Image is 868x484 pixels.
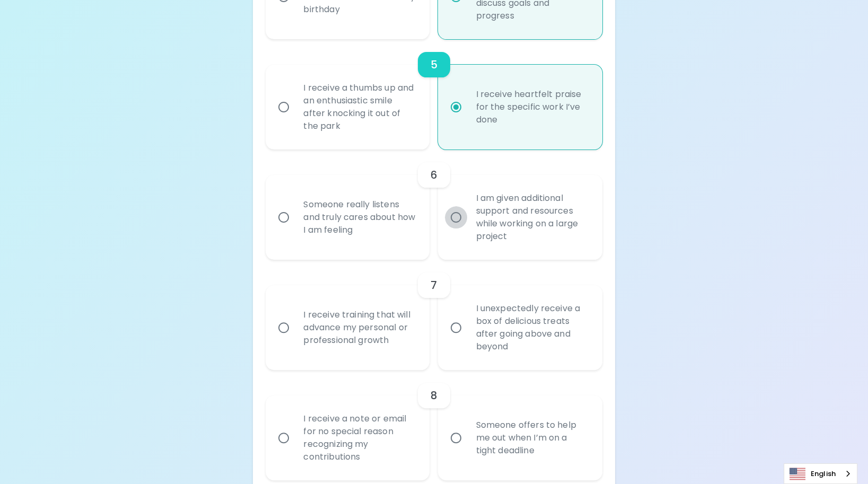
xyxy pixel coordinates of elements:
[467,406,596,470] div: Someone offers to help me out when I’m on a tight deadline
[467,75,596,139] div: I receive heartfelt praise for the specific work I’ve done
[266,260,602,370] div: choice-group-check
[431,387,437,404] h6: 8
[431,56,437,73] h6: 5
[295,400,424,476] div: I receive a note or email for no special reason recognizing my contributions
[784,464,857,483] a: English
[467,179,596,256] div: I am given additional support and resources while working on a large project
[784,463,857,484] aside: Language selected: English
[467,289,596,366] div: I unexpectedly receive a box of delicious treats after going above and beyond
[266,149,602,260] div: choice-group-check
[266,39,602,149] div: choice-group-check
[295,69,424,145] div: I receive a thumbs up and an enthusiastic smile after knocking it out of the park
[431,166,437,183] h6: 6
[295,186,424,249] div: Someone really listens and truly cares about how I am feeling
[266,370,602,480] div: choice-group-check
[431,277,437,294] h6: 7
[784,463,857,484] div: Language
[295,296,424,359] div: I receive training that will advance my personal or professional growth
